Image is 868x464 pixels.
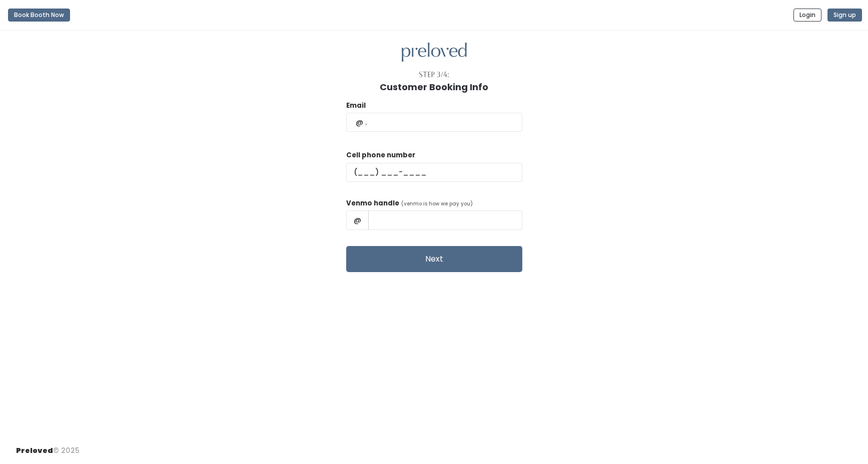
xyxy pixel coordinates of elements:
span: Preloved [16,445,53,455]
label: Venmo handle [346,198,399,208]
button: Login [793,9,821,22]
div: © 2025 [16,437,80,456]
label: Email [346,101,366,111]
label: Cell phone number [346,150,415,160]
h1: Customer Booking Info [380,82,488,92]
input: (___) ___-____ [346,163,522,182]
a: Book Booth Now [8,4,70,26]
button: Next [346,246,522,272]
span: @ [346,210,369,229]
button: Sign up [827,9,862,22]
button: Book Booth Now [8,9,70,22]
input: @ . [346,113,522,132]
span: (venmo is how we pay you) [401,200,473,207]
div: Step 3/4: [419,70,449,80]
img: preloved logo [402,43,467,62]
